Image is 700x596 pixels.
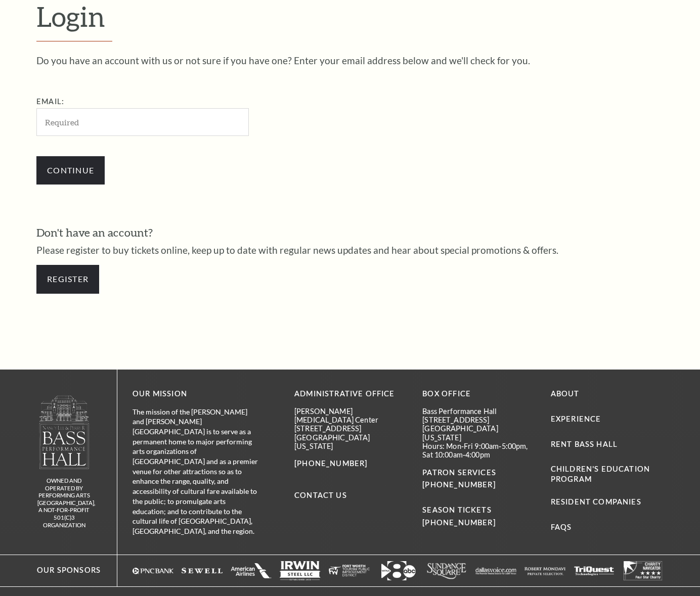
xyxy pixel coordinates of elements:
[551,465,650,483] a: Children's Education Program
[623,561,664,580] img: charitynavlogo2.png
[36,245,664,255] p: Please register to buy tickets online, keep up to date with regular news updates and hear about s...
[36,56,664,65] p: Do you have an account with us or not sure if you have one? Enter your email address below and we...
[294,407,407,425] p: [PERSON_NAME][MEDICAL_DATA] Center
[422,442,535,460] p: Hours: Mon-Fri 9:00am-5:00pm, Sat 10:00am-4:00pm
[294,388,407,400] p: Administrative Office
[422,388,535,400] p: BOX OFFICE
[524,561,565,580] img: robertmondavi_logo117x55.png
[551,389,580,398] a: About
[551,523,572,531] a: FAQs
[36,108,249,136] input: Required
[426,561,467,580] img: sundance117x55.png
[280,561,321,580] img: irwinsteel_websitefooter_117x55.png
[378,561,419,580] img: wfaa2.png
[36,97,64,106] label: Email:
[422,491,535,529] p: SEASON TICKETS [PHONE_NUMBER]
[422,467,535,492] p: PATRON SERVICES [PHONE_NUMBER]
[231,561,272,580] img: aa_stacked2_117x55.png
[551,497,641,506] a: Resident Companies
[37,477,91,529] p: owned and operated by Performing Arts [GEOGRAPHIC_DATA], A NOT-FOR-PROFIT 501(C)3 ORGANIZATION
[294,424,407,433] p: [STREET_ADDRESS]
[36,225,664,241] h3: Don't have an account?
[36,265,99,293] a: Register
[329,561,370,580] img: fwtpid-websitefooter-117x55.png
[38,395,90,469] img: logo-footer.png
[422,424,535,442] p: [GEOGRAPHIC_DATA][US_STATE]
[475,561,516,580] img: dallasvoice117x55.png
[294,433,407,451] p: [GEOGRAPHIC_DATA][US_STATE]
[133,407,259,536] p: The mission of the [PERSON_NAME] and [PERSON_NAME][GEOGRAPHIC_DATA] is to serve as a permanent ho...
[182,561,223,580] img: sewell-revised_117x55.png
[36,156,105,185] input: Continue
[551,415,601,423] a: Experience
[294,491,347,499] a: Contact Us
[574,561,615,580] img: triquest_footer_logo.png
[294,457,407,470] p: [PHONE_NUMBER]
[27,564,101,577] p: Our Sponsors
[422,407,535,416] p: Bass Performance Hall
[551,440,618,448] a: Rent Bass Hall
[133,561,173,580] img: pncbank_websitefooter_117x55.png
[422,416,535,424] p: [STREET_ADDRESS]
[133,388,259,400] p: OUR MISSION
